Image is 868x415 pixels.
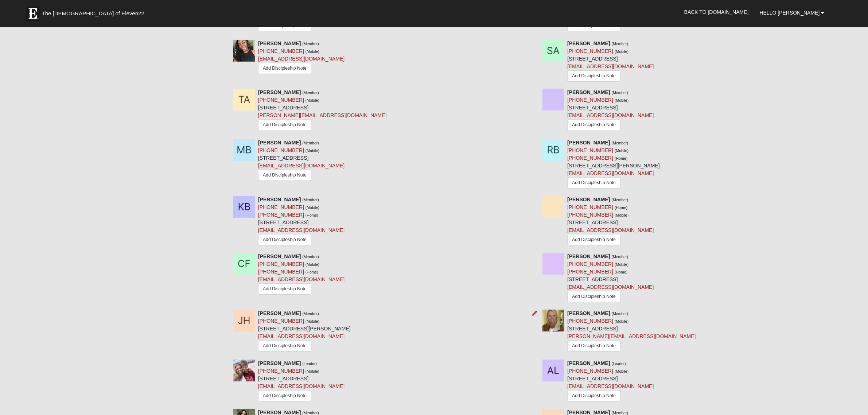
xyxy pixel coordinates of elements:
[567,234,620,245] a: Add Discipleship Note
[760,10,820,16] span: Hello [PERSON_NAME]
[305,270,318,274] small: (Home)
[612,255,628,259] small: (Member)
[258,253,301,259] strong: [PERSON_NAME]
[567,48,613,54] a: [PHONE_NUMBER]
[567,310,610,316] strong: [PERSON_NAME]
[258,163,345,168] a: [EMAIL_ADDRESS][DOMAIN_NAME]
[567,119,620,131] a: Add Discipleship Note
[567,97,613,103] a: [PHONE_NUMBER]
[258,276,345,282] a: [EMAIL_ADDRESS][DOMAIN_NAME]
[258,310,301,316] strong: [PERSON_NAME]
[615,98,628,102] small: (Mobile)
[567,197,610,202] strong: [PERSON_NAME]
[612,141,628,145] small: (Member)
[258,318,304,324] a: [PHONE_NUMBER]
[754,4,830,22] a: Hello [PERSON_NAME]
[567,112,654,118] a: [EMAIL_ADDRESS][DOMAIN_NAME]
[258,119,311,131] a: Add Discipleship Note
[302,198,319,202] small: (Member)
[258,360,345,403] div: [STREET_ADDRESS]
[567,227,654,233] a: [EMAIL_ADDRESS][DOMAIN_NAME]
[567,390,620,402] a: Add Discipleship Note
[305,205,319,210] small: (Mobile)
[258,89,301,95] strong: [PERSON_NAME]
[305,369,319,373] small: (Mobile)
[258,234,311,245] a: Add Discipleship Note
[567,310,696,354] div: [STREET_ADDRESS]
[567,147,613,153] a: [PHONE_NUMBER]
[567,360,654,403] div: [STREET_ADDRESS]
[302,311,319,316] small: (Member)
[258,147,304,153] a: [PHONE_NUMBER]
[258,140,301,146] strong: [PERSON_NAME]
[567,170,654,176] a: [EMAIL_ADDRESS][DOMAIN_NAME]
[305,98,319,102] small: (Mobile)
[305,262,319,267] small: (Mobile)
[567,318,613,324] a: [PHONE_NUMBER]
[258,196,345,247] div: [STREET_ADDRESS]
[567,333,696,339] a: [PERSON_NAME][EMAIL_ADDRESS][DOMAIN_NAME]
[567,89,654,132] div: [STREET_ADDRESS]
[615,369,628,373] small: (Mobile)
[567,139,660,190] div: [STREET_ADDRESS][PERSON_NAME]
[258,340,311,352] a: Add Discipleship Note
[302,42,319,46] small: (Member)
[258,197,301,202] strong: [PERSON_NAME]
[567,70,620,82] a: Add Discipleship Note
[42,10,144,17] span: The [DEMOGRAPHIC_DATA] of Eleven22
[615,319,628,323] small: (Mobile)
[258,170,311,181] a: Add Discipleship Note
[567,204,613,210] a: [PHONE_NUMBER]
[615,205,627,210] small: (Home)
[567,340,620,352] a: Add Discipleship Note
[615,148,628,153] small: (Mobile)
[567,40,654,84] div: [STREET_ADDRESS]
[567,196,654,247] div: [STREET_ADDRESS]
[258,261,304,267] a: [PHONE_NUMBER]
[305,148,319,153] small: (Mobile)
[305,213,318,217] small: (Home)
[258,48,304,54] a: [PHONE_NUMBER]
[258,310,351,353] div: [STREET_ADDRESS][PERSON_NAME]
[615,213,628,217] small: (Mobile)
[258,204,304,210] a: [PHONE_NUMBER]
[26,6,40,21] img: Eleven22 logo
[567,368,613,374] a: [PHONE_NUMBER]
[302,141,319,145] small: (Member)
[302,255,319,259] small: (Member)
[615,156,627,160] small: (Home)
[612,361,626,366] small: (Leader)
[305,319,319,323] small: (Mobile)
[615,270,627,274] small: (Home)
[258,139,345,183] div: [STREET_ADDRESS]
[567,360,610,366] strong: [PERSON_NAME]
[22,3,168,21] a: The [DEMOGRAPHIC_DATA] of Eleven22
[567,40,610,46] strong: [PERSON_NAME]
[258,40,301,46] strong: [PERSON_NAME]
[258,97,304,103] a: [PHONE_NUMBER]
[258,383,345,389] a: [EMAIL_ADDRESS][DOMAIN_NAME]
[258,269,304,275] a: [PHONE_NUMBER]
[612,90,628,95] small: (Member)
[567,155,613,161] a: [PHONE_NUMBER]
[567,177,620,189] a: Add Discipleship Note
[567,284,654,290] a: [EMAIL_ADDRESS][DOMAIN_NAME]
[258,283,311,295] a: Add Discipleship Note
[679,3,754,21] a: Back to [DOMAIN_NAME]
[612,42,628,46] small: (Member)
[567,291,620,302] a: Add Discipleship Note
[612,198,628,202] small: (Member)
[302,361,317,366] small: (Leader)
[567,383,654,389] a: [EMAIL_ADDRESS][DOMAIN_NAME]
[567,253,654,304] div: [STREET_ADDRESS]
[615,49,628,54] small: (Mobile)
[258,333,345,339] a: [EMAIL_ADDRESS][DOMAIN_NAME]
[302,90,319,95] small: (Member)
[567,261,613,267] a: [PHONE_NUMBER]
[258,212,304,218] a: [PHONE_NUMBER]
[258,63,311,74] a: Add Discipleship Note
[258,360,301,366] strong: [PERSON_NAME]
[567,89,610,95] strong: [PERSON_NAME]
[258,89,386,133] div: [STREET_ADDRESS]
[612,311,628,316] small: (Member)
